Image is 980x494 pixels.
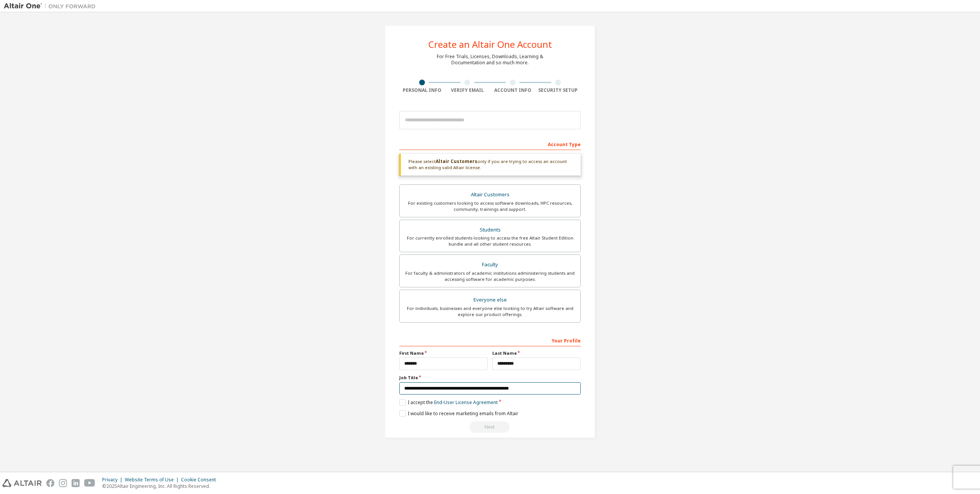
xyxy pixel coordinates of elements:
[492,350,581,356] label: Last Name
[428,40,552,49] div: Create an Altair One Account
[399,334,581,346] div: Your Profile
[399,375,581,381] label: Job Title
[399,138,581,150] div: Account Type
[404,235,576,247] div: For currently enrolled students looking to access the free Altair Student Edition bundle and all ...
[404,189,576,200] div: Altair Customers
[404,295,576,305] div: Everyone else
[399,410,518,417] label: I would like to receive marketing emails from Altair
[399,350,488,356] label: First Name
[490,87,536,93] div: Account Info
[399,154,581,176] div: Please select only if you are trying to access an account with an existing valid Altair license.
[4,2,100,10] img: Altair One
[437,54,543,66] div: For Free Trials, Licenses, Downloads, Learning & Documentation and so much more.
[84,479,95,487] img: youtube.svg
[181,477,220,483] div: Cookie Consent
[445,87,490,93] div: Verify Email
[436,158,477,165] b: Altair Customers
[102,477,125,483] div: Privacy
[399,87,445,93] div: Personal Info
[46,479,54,487] img: facebook.svg
[125,477,181,483] div: Website Terms of Use
[59,479,67,487] img: instagram.svg
[404,305,576,318] div: For individuals, businesses and everyone else looking to try Altair software and explore our prod...
[2,479,42,487] img: altair_logo.svg
[399,399,498,406] label: I accept the
[404,270,576,282] div: For faculty & administrators of academic institutions administering students and accessing softwa...
[536,87,581,93] div: Security Setup
[434,399,498,406] a: End-User License Agreement
[399,421,581,433] div: Provide a valid email to continue
[404,200,576,212] div: For existing customers looking to access software downloads, HPC resources, community, trainings ...
[72,479,80,487] img: linkedin.svg
[404,259,576,270] div: Faculty
[404,225,576,235] div: Students
[102,483,220,489] p: © 2025 Altair Engineering, Inc. All Rights Reserved.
